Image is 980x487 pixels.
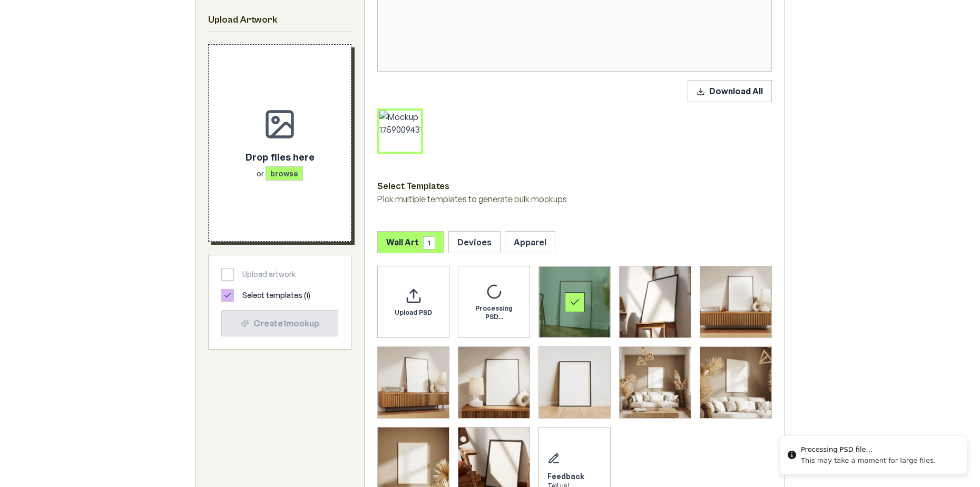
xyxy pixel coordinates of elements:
div: Select template Framed Poster 4 [377,346,449,419]
span: Upload PSD [395,309,432,317]
img: Framed Poster 3 [700,266,771,337]
div: Upload custom PSD template [377,266,449,338]
button: Download All [688,80,772,102]
div: Select template Framed Poster [538,266,611,338]
div: Feedback [547,471,584,482]
div: Select template Framed Poster 7 [619,346,691,419]
span: Select templates ( 1 ) [242,290,310,301]
div: Select template Framed Poster 3 [700,266,772,338]
h3: Select Templates [377,179,772,193]
div: Select template Framed Poster 6 [538,346,611,419]
img: Framed Poster 4 [378,347,449,418]
span: 1 [423,236,435,250]
div: Select template Framed Poster 5 [458,346,530,419]
img: Framed Poster 2 [620,266,691,337]
div: This may take a moment for large files. [801,456,936,465]
img: Framed Poster 7 [620,347,691,418]
img: Framed Poster 5 [458,347,530,418]
button: Apparel [505,231,555,253]
img: Framed Poster 8 [700,347,771,418]
button: Devices [448,231,501,253]
div: Select template Framed Poster 2 [619,266,691,338]
div: Processing PSD file... [801,444,936,455]
img: Framed Poster 6 [539,347,610,418]
div: Select template Framed Poster 8 [700,346,772,419]
span: browse [266,166,303,181]
span: Upload artwork [242,269,296,280]
button: Create1mockup [221,310,338,336]
p: Drop files here [246,150,315,164]
span: Processing PSD... [467,304,521,321]
h2: Upload Artwork [208,13,351,27]
p: Pick multiple templates to generate bulk mockups [377,193,772,205]
button: Wall Art1 [377,231,444,253]
div: Create 1 mockup [230,317,329,330]
p: or [246,168,315,179]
